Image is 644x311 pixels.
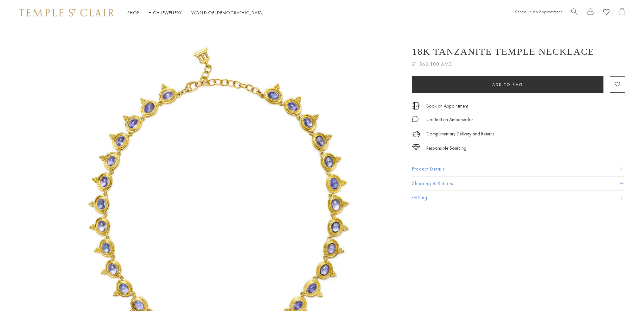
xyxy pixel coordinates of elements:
[191,10,264,16] a: World of [DEMOGRAPHIC_DATA]World of [DEMOGRAPHIC_DATA]
[412,130,420,138] img: icon_delivery.svg
[426,130,494,138] p: Complimentary Delivery and Returns
[571,8,578,18] a: Search
[412,144,420,151] img: icon_sourcing.svg
[127,9,264,17] nav: Main navigation
[426,103,468,109] a: Book an Appointment
[619,8,625,18] a: Open Shopping Bag
[412,162,625,176] button: Product Details
[515,9,562,15] a: Schedule An Appointment
[19,9,115,16] img: Temple St. Clair
[426,144,466,152] div: Responsible Sourcing
[127,10,139,16] a: ShopShop
[603,8,609,18] a: View Wishlist
[149,10,182,16] a: High JewelleryHigh Jewellery
[412,177,625,191] button: Shipping & Returns
[412,60,453,68] span: 21,360,100 AMD
[412,46,594,57] h1: 18K Tanzanite Temple Necklace
[412,102,420,109] img: icon_appointment.svg
[412,116,418,122] img: MessageIcon-01_2.svg
[412,191,625,205] button: Gifting
[412,76,603,93] button: Add to bag
[492,82,523,87] span: Add to bag
[426,116,473,124] div: Contact an Ambassador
